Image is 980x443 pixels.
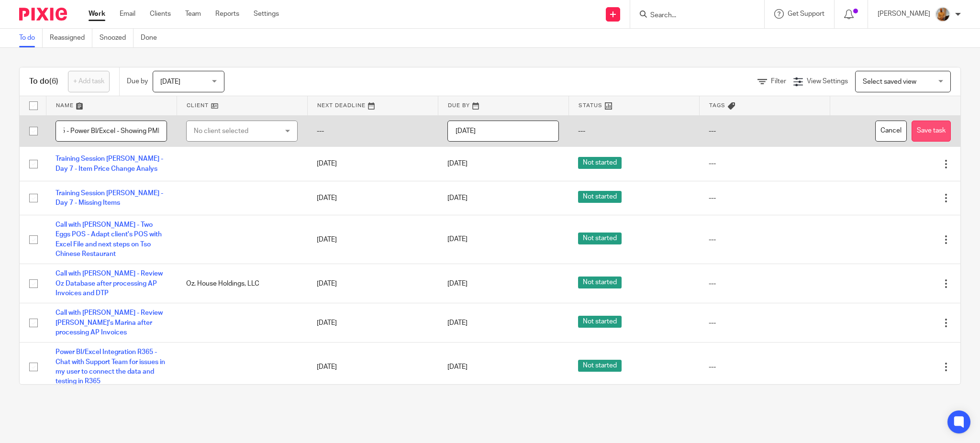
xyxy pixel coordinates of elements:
td: Oz. House Holdings, LLC [177,264,307,303]
h1: To do [29,77,58,87]
span: Not started [578,233,622,244]
span: View Settings [807,78,848,85]
a: Training Session [PERSON_NAME] - Day 7 - Missing Items [56,190,163,206]
div: --- [709,193,820,203]
a: Power BI/Excel Integration R365 - Chat with Support Team for issues in my user to connect the dat... [56,349,165,385]
td: [DATE] [307,147,438,181]
button: Save task [912,121,951,142]
td: --- [568,115,699,147]
a: Done [141,29,164,47]
td: --- [307,115,438,147]
input: Task name [56,121,167,142]
td: [DATE] [307,303,438,343]
span: Not started [578,191,622,203]
a: Call with [PERSON_NAME] - Review [PERSON_NAME]'s Marina after processing AP Invoices [56,310,163,336]
td: [DATE] [307,215,438,264]
a: Team [185,9,201,19]
span: Not started [578,277,622,288]
span: Not started [578,316,622,328]
span: [DATE] [447,280,468,287]
a: Settings [254,9,279,19]
a: Call with [PERSON_NAME] - Two Eggs POS - Adapt client's POS with Excel File and next steps on Tso... [56,221,162,257]
a: Call with [PERSON_NAME] - Review Oz Database after processing AP Invoices and DTP [56,270,163,297]
span: Get Support [788,11,824,17]
div: --- [709,279,820,288]
span: [DATE] [447,364,468,370]
a: Email [120,9,135,19]
input: Search [649,11,735,20]
div: --- [709,159,820,168]
span: Not started [578,157,622,169]
td: [DATE] [307,343,438,391]
span: [DATE] [447,160,468,167]
span: Tags [709,103,725,108]
div: No client selected [194,121,277,141]
span: [DATE] [447,195,468,201]
span: Not started [578,360,622,372]
a: Snoozed [100,29,134,47]
span: Select saved view [863,78,916,85]
img: Pixie [19,8,67,21]
p: Due by [127,77,148,86]
td: [DATE] [307,181,438,215]
a: Clients [150,9,171,19]
span: (6) [49,78,58,85]
a: + Add task [68,71,110,92]
div: --- [709,235,820,244]
input: Pick a date [447,121,559,142]
span: Filter [771,78,786,85]
a: To do [19,29,43,47]
td: [DATE] [307,264,438,303]
p: [PERSON_NAME] [878,9,930,19]
a: Reports [215,9,239,19]
button: Cancel [875,121,907,142]
span: [DATE] [447,320,468,326]
a: Work [89,9,105,19]
a: Reassigned [50,29,92,47]
td: --- [699,115,830,147]
div: --- [709,318,820,328]
span: [DATE] [447,236,468,243]
div: --- [709,362,820,372]
span: [DATE] [160,78,180,85]
img: 1234.JPG [935,7,950,22]
a: Training Session [PERSON_NAME] - Day 7 - Item Price Change Analys [56,155,163,172]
